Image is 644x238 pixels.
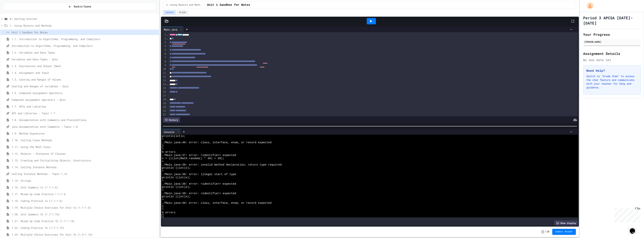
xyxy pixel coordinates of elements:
div: 3 [162,41,167,44]
div: 22 [162,113,167,117]
div: To enrich screen reader interactions, please activate Accessibility in Grammarly extension settings [168,32,578,189]
div: Console [162,130,176,134]
span: 0: Getting Started [10,17,157,21]
span: ^ [162,189,164,192]
span: 1.9. Method Signatures [12,131,157,135]
span: Unit 1 Sandbox for Notes [12,30,157,34]
span: 1.13. Creating and Initializing Objects: Constructors [12,158,157,162]
div: 7 [162,56,167,60]
h2: Assignment Details [583,51,641,56]
div: No due date set [583,58,641,62]
h2: Your Progress [583,32,641,37]
span: 1.20. Unit Summary 1b (1.7-1.15) [12,212,157,216]
span: Java Documentation with Comments - Topic 1.8 [12,125,157,129]
span: Unit 1 Sandbox for Notes [207,3,250,7]
div: 1 [162,33,167,37]
div: Show display [554,220,578,226]
span: Compound assignment operators - Quiz [12,98,157,102]
div: Main.java [162,28,179,31]
span: 1.16. Unit Summary 1a (1.1-1.6) [12,185,157,189]
span: Fold line [167,37,168,40]
span: println ((int)x); [162,166,191,170]
span: ./Main.java:40: error: class, interface, enum, or record expected [162,141,271,144]
span: ^ [162,198,164,201]
span: ^ [162,138,164,141]
span: 1. Using Objects and Methods [10,24,157,28]
span: 1.1. Introduction to Algorithms, Programming, and Compilers [12,37,157,41]
span: Submit Answer [555,230,573,233]
div: 8 [162,60,167,63]
div: Console [162,129,181,135]
span: ^ [162,147,164,151]
span: ./Main.java:38: error: <identifier> expected [162,182,236,186]
span: } [162,205,164,208]
span: 1.18. Coding Practice 1a (1.1-1.6) [12,199,157,203]
span: 1.21. Mixed Up Code Practice 1b (1.7-1.15) [12,219,157,223]
iframe: chat widget [613,207,640,223]
span: 1.17. Mixed Up Code Practice 1.1-1.6 [12,192,157,196]
span: ^ [162,179,164,182]
span: } [162,144,164,147]
span: 1.3. Expressions and Output [New] [12,64,157,68]
span: API and Libraries - Topic 1.7 [12,111,157,115]
span: 5 errors [162,151,175,154]
span: Calling Instance Methods - Topic 1.14 [12,172,157,176]
p: Switch to "Grade View" to access the chat feature and communicate with your teacher for help and ... [586,74,637,89]
span: Fold line [167,83,168,86]
div: 9 [162,63,167,67]
span: 1.7. APIs and Libraries [12,104,157,108]
span: / [204,4,206,7]
span: ./Main.java:40: error: class, interface, enum, or record expected [162,201,271,205]
h3: Need Help? [586,68,637,73]
button: Back to Teams [3,3,156,11]
div: 2 [162,37,167,40]
div: 14 [162,83,167,86]
span: 1.10. Calling Class Methods [12,138,157,142]
span: 1.11. Using the Math Class [12,145,157,149]
button: Submit Answer [552,229,576,235]
span: 1. Using Objects and Methods [166,4,203,7]
span: ./Main.java:38: error: illegal start of type [162,173,236,176]
button: Grade [177,10,188,15]
div: 21 [162,109,167,113]
div: 10 [162,67,167,71]
div: 6 [162,52,167,56]
span: Introduction to Algorithms, Programming, and Compilers [12,44,157,48]
span: 1.22. Coding Practice 1b (1.7-1.15) [12,226,157,230]
span: 6 errors [162,211,175,214]
div: 13 [162,79,167,82]
span: 1.6. Compound Assignment Operators [12,91,157,95]
div: 17 [162,94,167,98]
span: ^ [162,160,164,163]
span: Fold line [167,98,168,101]
span: 1.19. Multiple Choice Exercises for Unit 1a (1.1-1.6) [12,206,157,210]
span: 1.8. Documentation with Comments and Preconditions [12,118,157,122]
span: 1.23. Multiple Choice Exercises for Unit 1b (1.9-1.15) [12,233,157,237]
div: 15 [162,86,167,90]
span: 1.2. Variables and Data Types [12,51,157,54]
h1: Period 3 APCSA [DATE]-[DATE] [583,15,641,26]
div: 20 [162,105,167,109]
div: 16 [162,90,167,94]
button: Lesson [163,10,176,15]
span: 1.15. Strings [12,179,157,183]
span: Fold line [167,33,168,36]
span: println ((int)x); [162,186,191,189]
span: / [545,230,546,233]
span: ^ [162,208,164,211]
div: 5 [162,48,167,52]
div: My Account [583,1,594,10]
span: Variables and Data Types - Quiz [12,57,157,61]
div: 19 [162,101,167,105]
span: 1.5. Casting and Ranges of Values [12,78,157,81]
span: ./Main.java:37: error: <identifier> expected [162,154,236,157]
span: - [541,230,544,234]
span: println ((int)x); [162,176,191,179]
span: Casting and Ranges of variables - Quiz [12,84,157,88]
span: ./Main.java:38: error: invalid method declaration; return type required [162,163,282,166]
div: Chat with us now!Close [1,1,26,24]
span: x = (((int)Math.random() * 30) + 20); [162,157,224,160]
div: [PERSON_NAME] [584,40,640,43]
div: 4 [162,44,167,48]
span: println ((int)x); [162,195,191,198]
